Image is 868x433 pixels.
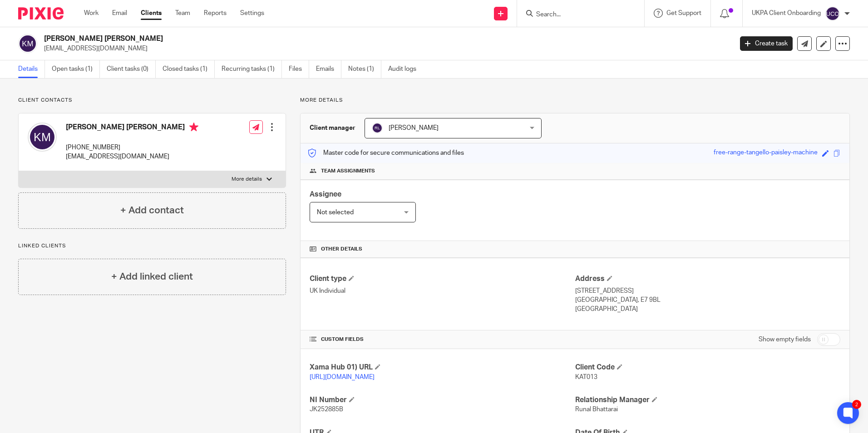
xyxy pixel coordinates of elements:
[18,97,286,104] p: Client contacts
[44,34,590,44] h2: [PERSON_NAME] [PERSON_NAME]
[66,143,198,152] p: [PHONE_NUMBER]
[575,305,840,314] p: [GEOGRAPHIC_DATA]
[575,286,840,295] p: [STREET_ADDRESS]
[175,9,190,18] a: Team
[112,9,127,18] a: Email
[575,363,840,372] h4: Client Code
[740,36,793,51] a: Create task
[752,9,821,18] p: UKPA Client Onboarding
[107,60,156,78] a: Client tasks (0)
[575,406,618,413] span: Runal Bhattarai
[66,123,198,134] h4: [PERSON_NAME] [PERSON_NAME]
[18,242,286,250] p: Linked clients
[575,274,840,284] h4: Address
[310,191,341,198] span: Assignee
[666,10,701,16] span: Get Support
[388,60,423,78] a: Audit logs
[289,60,309,78] a: Files
[18,7,64,20] img: Pixie
[310,286,575,295] p: UK Individual
[316,60,341,78] a: Emails
[714,148,818,158] div: free-range-tangello-paisley-machine
[321,246,362,253] span: Other details
[372,123,383,133] img: svg%3E
[84,9,99,18] a: Work
[18,60,45,78] a: Details
[575,395,840,405] h4: Relationship Manager
[310,274,575,284] h4: Client type
[317,209,354,216] span: Not selected
[310,395,575,405] h4: NI Number
[759,335,811,344] label: Show empty fields
[310,374,375,380] a: [URL][DOMAIN_NAME]
[321,167,375,175] span: Team assignments
[300,97,850,104] p: More details
[232,176,262,183] p: More details
[389,125,439,131] span: [PERSON_NAME]
[310,406,343,413] span: JK252885B
[66,152,198,161] p: [EMAIL_ADDRESS][DOMAIN_NAME]
[310,336,575,343] h4: CUSTOM FIELDS
[163,60,215,78] a: Closed tasks (1)
[310,363,575,372] h4: Xama Hub 01) URL
[310,123,355,133] h3: Client manager
[222,60,282,78] a: Recurring tasks (1)
[44,44,726,53] p: [EMAIL_ADDRESS][DOMAIN_NAME]
[18,34,37,53] img: svg%3E
[120,203,184,217] h4: + Add contact
[852,400,861,409] div: 2
[575,374,597,380] span: KAT013
[307,148,464,157] p: Master code for secure communications and files
[111,270,193,284] h4: + Add linked client
[825,6,840,21] img: svg%3E
[28,123,57,152] img: svg%3E
[575,295,840,305] p: [GEOGRAPHIC_DATA], E7 9BL
[141,9,162,18] a: Clients
[240,9,264,18] a: Settings
[535,11,617,19] input: Search
[189,123,198,132] i: Primary
[348,60,381,78] a: Notes (1)
[52,60,100,78] a: Open tasks (1)
[204,9,227,18] a: Reports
